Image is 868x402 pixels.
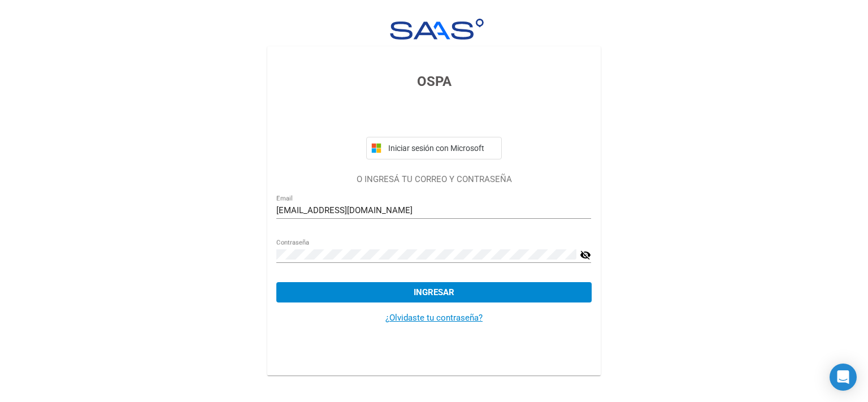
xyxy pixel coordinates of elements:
[276,173,591,186] p: O INGRESÁ TU CORREO Y CONTRASEÑA
[386,144,497,153] span: Iniciar sesión con Microsoft
[276,282,591,302] button: Ingresar
[414,287,454,297] span: Ingresar
[580,248,591,262] mat-icon: visibility_off
[366,104,502,129] div: Acceder con Google. Se abre en una pestaña nueva
[366,137,502,159] button: Iniciar sesión con Microsoft
[276,71,591,92] h3: OSPA
[385,313,483,323] a: ¿Olvidaste tu contraseña?
[830,364,857,391] div: Open Intercom Messenger
[361,104,507,129] iframe: Botón de Acceder con Google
